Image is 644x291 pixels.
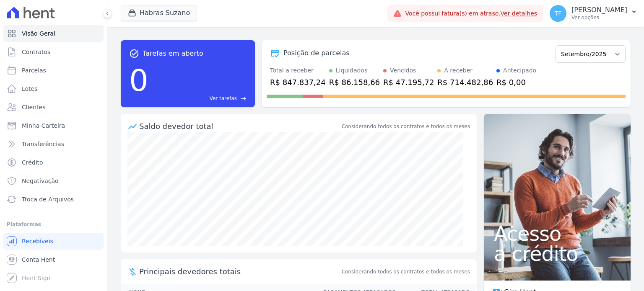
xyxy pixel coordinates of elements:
div: Liquidados [336,66,368,75]
div: Considerando todos os contratos e todos os meses [342,123,470,130]
span: Tarefas em aberto [143,49,203,59]
a: Lotes [3,80,104,97]
button: Habras Suzano [121,5,197,21]
a: Recebíveis [3,233,104,250]
div: Saldo devedor total [139,121,340,132]
span: Visão Geral [22,29,55,38]
span: Crédito [22,158,43,167]
a: Ver detalhes [501,10,538,17]
a: Negativação [3,173,104,189]
a: Clientes [3,99,104,116]
div: Total a receber [270,66,326,75]
span: Contratos [22,48,50,56]
span: Negativação [22,177,59,185]
span: Recebíveis [22,237,53,245]
span: Troca de Arquivos [22,195,74,203]
a: Crédito [3,154,104,171]
span: Você possui fatura(s) em atraso. [405,9,537,18]
span: Minha Carteira [22,121,65,130]
span: Clientes [22,103,45,111]
span: a crédito [494,244,621,264]
span: Principais devedores totais [139,266,340,277]
a: Parcelas [3,62,104,79]
a: Troca de Arquivos [3,191,104,208]
span: east [240,95,247,102]
span: Lotes [22,85,38,93]
a: Conta Hent [3,251,104,268]
span: Acesso [494,224,621,244]
span: Ver tarefas [210,95,237,102]
span: Parcelas [22,66,46,75]
p: [PERSON_NAME] [571,6,627,14]
span: TF [555,10,562,16]
p: Ver opções [571,14,627,21]
a: Transferências [3,136,104,152]
div: 0 [129,59,148,102]
div: R$ 847.837,24 [270,77,326,88]
a: Visão Geral [3,25,104,42]
div: A receber [444,66,473,75]
button: TF [PERSON_NAME] Ver opções [543,2,644,25]
div: R$ 47.195,72 [383,77,434,88]
a: Minha Carteira [3,117,104,134]
a: Ver tarefas east [152,95,247,102]
span: Considerando todos os contratos e todos os meses [342,268,470,276]
span: task_alt [129,49,139,59]
div: R$ 714.482,86 [437,77,493,88]
span: Conta Hent [22,255,55,264]
div: Plataformas [7,219,100,229]
div: Posição de parcelas [283,48,350,58]
div: R$ 86.158,66 [329,77,380,88]
div: Vencidos [390,66,416,75]
a: Contratos [3,44,104,60]
span: Transferências [22,140,64,148]
div: Antecipado [503,66,536,75]
div: R$ 0,00 [496,77,536,88]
